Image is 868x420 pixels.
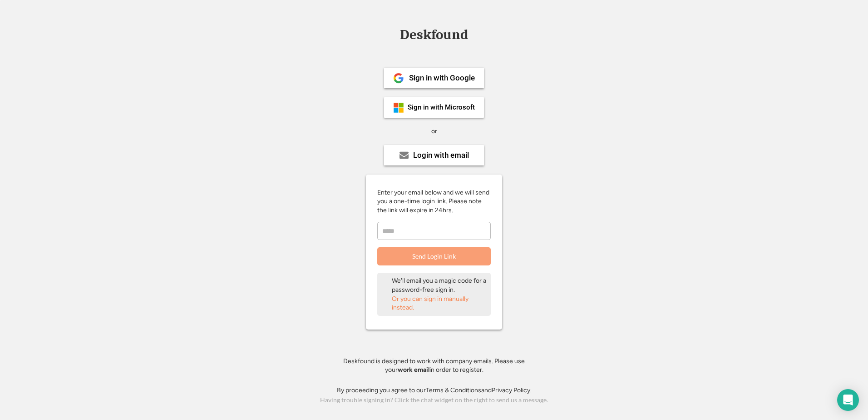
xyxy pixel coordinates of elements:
div: By proceeding you agree to our and [337,386,532,395]
img: 1024px-Google__G__Logo.svg.png [393,73,404,84]
div: Or you can sign in manually instead. [392,295,487,312]
div: Login with email [413,151,469,159]
img: ms-symbollockup_mssymbol_19.png [393,102,404,113]
a: Privacy Policy. [492,386,532,394]
div: or [431,127,437,136]
div: We'll email you a magic code for a password-free sign in. [392,276,487,294]
button: Send Login Link [377,247,491,265]
strong: work email [398,366,429,374]
div: Deskfound [395,28,473,42]
div: Deskfound is designed to work with company emails. Please use your in order to register. [332,357,536,375]
div: Enter your email below and we will send you a one-time login link. Please note the link will expi... [377,188,491,215]
div: Sign in with Google [409,74,475,82]
a: Terms & Conditions [426,386,481,394]
div: Open Intercom Messenger [837,389,859,411]
div: Sign in with Microsoft [408,104,475,111]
